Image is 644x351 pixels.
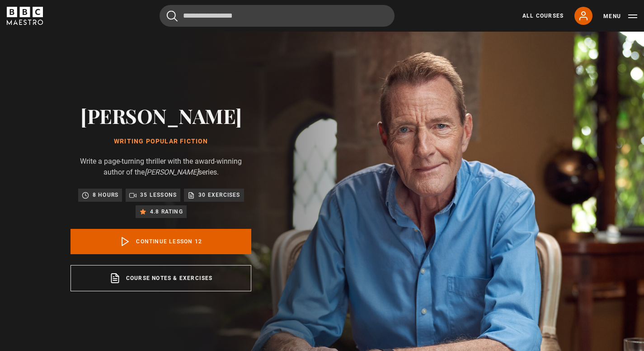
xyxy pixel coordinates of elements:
svg: BBC Maestro [7,7,43,25]
a: Continue lesson 12 [71,229,251,254]
a: All Courses [522,12,564,20]
p: 30 exercises [198,190,240,199]
button: Toggle navigation [603,12,637,21]
a: Course notes & exercises [71,265,251,291]
h2: [PERSON_NAME] [71,104,251,127]
p: 4.8 rating [150,207,183,216]
input: Search [160,5,395,27]
h1: Writing Popular Fiction [71,138,251,145]
i: [PERSON_NAME] [145,168,198,176]
p: Write a page-turning thriller with the award-winning author of the series. [71,156,251,178]
button: Submit the search query [167,10,178,22]
p: 35 lessons [140,190,177,199]
p: 8 hours [93,190,118,199]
